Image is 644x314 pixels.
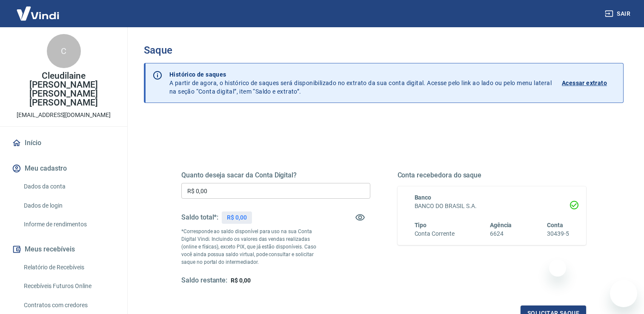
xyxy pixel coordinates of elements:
span: Conta [547,222,563,228]
iframe: Botão para abrir a janela de mensagens [610,280,637,307]
span: Tipo [415,222,427,228]
p: Histórico de saques [169,70,552,79]
h6: BANCO DO BRASIL S.A. [415,202,570,211]
p: Cleudilaine [PERSON_NAME] [PERSON_NAME] [PERSON_NAME] [7,71,120,107]
iframe: Fechar mensagem [549,260,566,277]
a: Recebíveis Futuros Online [20,277,117,295]
a: Dados de login [20,197,117,214]
p: R$ 0,00 [227,213,247,222]
h5: Saldo restante: [181,276,227,285]
img: Vindi [10,0,66,26]
h5: Conta recebedora do saque [398,171,587,180]
span: R$ 0,00 [231,277,251,284]
p: [EMAIL_ADDRESS][DOMAIN_NAME] [17,111,111,120]
h3: Saque [144,44,624,56]
a: Acessar extrato [562,70,616,96]
h6: Conta Corrente [415,229,455,238]
a: Informe de rendimentos [20,216,117,233]
button: Meus recebíveis [10,240,117,259]
div: C [47,34,81,68]
p: *Corresponde ao saldo disponível para uso na sua Conta Digital Vindi. Incluindo os valores das ve... [181,228,323,266]
h5: Quanto deseja sacar da Conta Digital? [181,171,370,180]
p: A partir de agora, o histórico de saques será disponibilizado no extrato da sua conta digital. Ac... [169,70,552,96]
h6: 30439-5 [547,229,569,238]
a: Início [10,134,117,152]
a: Relatório de Recebíveis [20,259,117,276]
a: Contratos com credores [20,297,117,314]
h5: Saldo total*: [181,213,218,222]
p: Acessar extrato [562,79,607,87]
span: Agência [490,222,512,228]
a: Dados da conta [20,178,117,195]
h6: 6624 [490,229,512,238]
button: Meu cadastro [10,159,117,178]
button: Sair [603,6,634,22]
span: Banco [415,194,432,201]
